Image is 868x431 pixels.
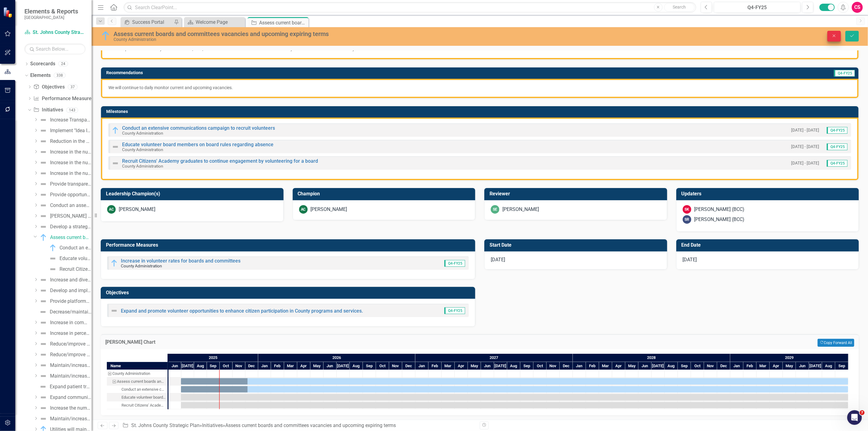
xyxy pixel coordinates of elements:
[50,416,92,422] div: Maintain/increase resources to adequately support annual public safety personnel, capital equipme...
[50,213,92,219] div: [PERSON_NAME] internal communication among departments and county administration
[38,158,92,168] a: Increase in the number of volunteers at the [GEOGRAPHIC_DATA] and pet outreach events
[50,235,92,240] div: Assess current boards and committees vacancies and upcoming expiring terms
[827,127,848,134] span: Q4-FY25
[107,386,168,393] div: Conduct an extensive communications campaign to recruit volunteers
[809,362,822,370] div: Jul
[40,319,47,326] img: Not Defined
[730,362,743,370] div: Jan
[122,18,172,26] a: Success Portal
[112,143,119,150] img: Not Defined
[121,263,162,268] small: County Administration
[38,382,92,392] a: Expand patient treatment and protocol in line with medical procedures and technology advances
[60,245,92,251] div: Conduct an extensive communications campaign to recruit volunteers
[40,362,47,369] img: Not Defined
[682,242,856,248] h3: End Date
[38,339,92,349] a: Reduce/improve response and “control” times of fire incident calls
[490,242,664,248] h3: Start Date
[245,362,258,370] div: Dec
[40,372,47,380] img: Not Defined
[121,308,363,314] a: Expand and promote volunteer opportunities to enhance citizen participation in County programs an...
[847,410,862,425] iframe: Intercom live chat
[730,354,848,362] div: 2029
[38,318,92,328] a: Increase in community education engagement events about local code enforcement ordinances
[38,328,92,338] a: Increase in percentage of non-profit participation in education programs aimed at improving safet...
[299,205,308,214] div: AC
[24,15,78,20] small: [GEOGRAPHIC_DATA]
[547,362,560,370] div: Nov
[852,2,863,13] div: CS
[271,362,284,370] div: Feb
[40,148,47,156] img: Not Defined
[664,3,695,12] button: Search
[415,354,573,362] div: 2027
[33,84,64,91] a: Objectives
[38,222,92,232] a: Develop a strategic communications plan
[714,2,801,13] button: Q4-FY25
[48,254,92,263] a: Educate volunteer board members on board rules regarding absence
[49,255,56,262] img: Not Defined
[586,362,599,370] div: Feb
[107,370,168,378] div: County Administration
[259,19,307,27] div: Assess current boards and committees vacancies and upcoming expiring terms
[60,266,92,272] div: Recruit Citizens' Academy graduates to continue engagement by volunteering for a board
[363,362,376,370] div: Sep
[207,362,220,370] div: Sep
[40,394,47,401] img: Not Defined
[822,362,835,370] div: Aug
[40,287,47,294] img: Not Defined
[757,362,770,370] div: Mar
[220,362,233,370] div: Oct
[122,125,275,131] a: Conduct an extensive communications campaign to recruit volunteers
[101,31,110,41] img: In Progress
[490,191,664,197] h3: Reviewer
[39,308,47,316] img: Not Defined
[297,362,310,370] div: Apr
[796,362,809,370] div: Jun
[106,290,472,295] h3: Objectives
[38,286,92,295] a: Develop and implement a strategic internal communications plan
[40,234,47,241] img: In Progress
[38,296,92,306] a: Provide platforms for employee feedback and engagement
[24,44,85,54] input: Search Below...
[114,37,532,42] div: County Administration
[110,307,118,314] img: Not Defined
[50,405,92,411] div: Increase the number of quarterly training hours for all fire and emergency medical services perso...
[673,5,686,9] span: Search
[107,205,116,214] div: AC
[107,362,168,370] div: Name
[481,362,494,370] div: Jun
[770,362,783,370] div: Apr
[122,147,163,152] small: County Administration
[107,370,168,378] div: Task: County Administration Start date: 2025-06-30 End date: 2025-07-01
[38,350,92,360] a: Reduce/improve response and “transport” times of medical aid call
[39,383,47,390] img: Not Defined
[38,307,92,317] a: Decrease/maintain crime rate year-over-year ([PERSON_NAME]) but consider decrease preventable eme...
[233,362,245,370] div: Nov
[38,115,92,125] a: Increase Transparency through Open Data and Reporting
[40,223,47,230] img: Not Defined
[468,362,481,370] div: May
[40,180,47,188] img: Not Defined
[38,126,92,136] a: Implement "Idea Ignite" to capture and act on employee ideas that streamline processes and boost ...
[122,164,163,168] small: County Administration
[181,386,848,393] div: Task: Start date: 2025-06-30 End date: 2029-09-30
[665,362,678,370] div: Aug
[107,401,168,409] div: Task: Start date: 2025-06-30 End date: 2029-09-30
[40,298,47,305] img: Not Defined
[40,415,47,422] img: Not Defined
[573,362,586,370] div: Jan
[38,211,92,221] a: [PERSON_NAME] internal communication among departments and county administration
[50,373,92,379] div: Maintain/increase community satisfaction with the County’s emergency preparedness (measured by an...
[638,362,652,370] div: Jun
[50,149,92,155] div: Increase in the number of pet outreach events
[33,107,63,114] a: Initiatives
[704,362,717,370] div: Nov
[30,60,55,67] a: Scorecards
[442,362,455,370] div: Mar
[107,401,168,409] div: Recruit Citizens' Academy graduates to continue engagement by volunteering for a board
[106,109,855,114] h3: Milestones
[131,422,200,428] a: St. Johns County Strategic Plan
[311,206,347,213] div: [PERSON_NAME]
[350,362,363,370] div: Aug
[494,362,507,370] div: Jul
